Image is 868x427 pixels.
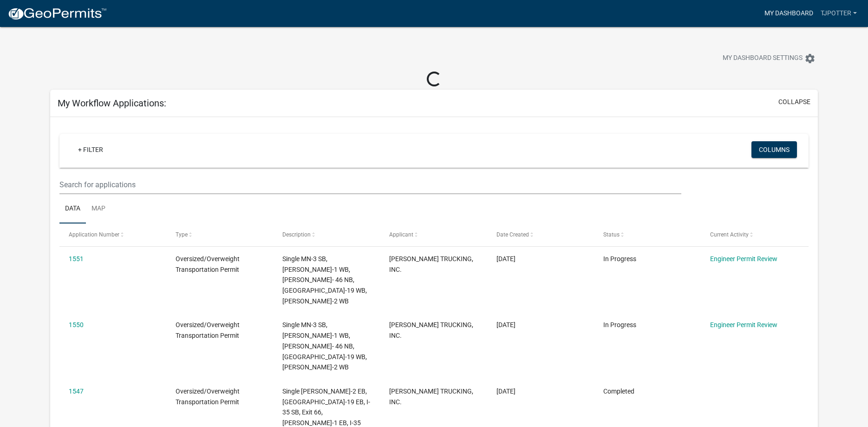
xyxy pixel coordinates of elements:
datatable-header-cell: Status [594,223,701,246]
span: Description [282,231,311,238]
span: In Progress [603,255,636,263]
span: Application Number [69,231,119,238]
a: tjpotter [817,5,861,22]
button: collapse [778,97,810,107]
button: Columns [751,141,797,158]
span: Single MN-3 SB, Rice CR-1 WB, Rice CR- 46 NB, MN-19 WB, Rice CR-2 WB [282,321,367,371]
datatable-header-cell: Application Number [59,223,166,246]
a: 1550 [69,321,84,328]
a: Map [86,194,111,224]
span: Status [603,231,620,238]
span: 09/02/2025 [496,388,516,395]
input: Search for applications [59,175,681,194]
span: T. J. POTTER TRUCKING, INC. [389,388,473,406]
a: My Dashboard [761,5,817,22]
datatable-header-cell: Date Created [488,223,594,246]
span: Oversized/Overweight Transportation Permit [176,321,240,339]
span: Date Created [496,231,529,238]
a: 1551 [69,255,84,263]
span: 09/18/2025 [496,255,516,263]
a: Engineer Permit Review [710,255,777,263]
span: Applicant [389,231,413,238]
span: Completed [603,388,634,395]
button: My Dashboard Settingssettings [715,49,823,67]
a: Engineer Permit Review [710,321,777,328]
span: T. J. POTTER TRUCKING, INC. [389,321,473,339]
i: settings [804,53,816,64]
a: Data [59,194,86,224]
span: T. J. POTTER TRUCKING, INC. [389,255,473,273]
datatable-header-cell: Type [167,223,274,246]
datatable-header-cell: Description [274,223,380,246]
span: In Progress [603,321,636,328]
span: Type [176,231,188,238]
datatable-header-cell: Current Activity [701,223,808,246]
span: Oversized/Overweight Transportation Permit [176,388,240,406]
h5: My Workflow Applications: [58,98,166,109]
a: 1547 [69,388,84,395]
datatable-header-cell: Applicant [380,223,487,246]
span: My Dashboard Settings [723,53,803,64]
a: + Filter [71,141,111,158]
span: Oversized/Overweight Transportation Permit [176,255,240,273]
span: Current Activity [710,231,749,238]
span: Single MN-3 SB, Rice CR-1 WB, Rice CR- 46 NB, MN-19 WB, Rice CR-2 WB [282,255,367,305]
span: 09/17/2025 [496,321,516,328]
